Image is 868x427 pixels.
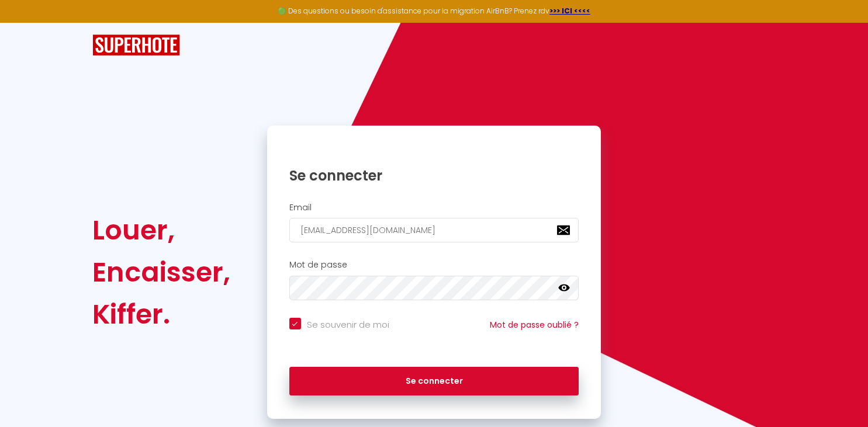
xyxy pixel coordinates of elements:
[490,319,579,331] a: Mot de passe oublié ?
[289,260,579,270] h2: Mot de passe
[92,251,230,293] div: Encaisser,
[92,209,230,251] div: Louer,
[92,293,230,335] div: Kiffer.
[289,203,579,213] h2: Email
[289,166,579,185] h1: Se connecter
[549,6,590,16] a: >>> ICI <<<<
[289,367,579,396] button: Se connecter
[289,218,579,242] input: Ton Email
[92,34,180,56] img: SuperHote logo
